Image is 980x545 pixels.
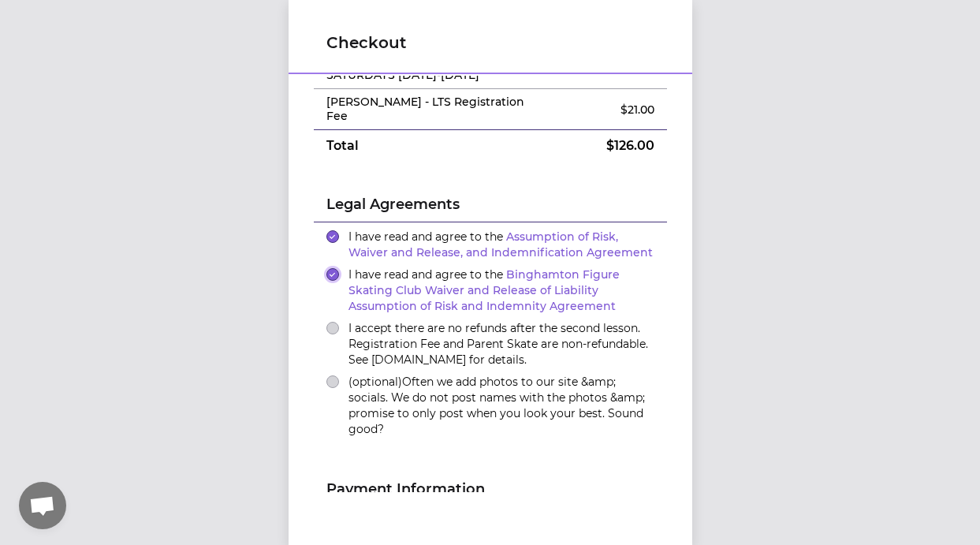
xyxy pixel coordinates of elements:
h1: Checkout [326,32,654,54]
p: $ 21.00 [561,102,654,118]
a: Binghamton Figure Skating Club Waiver and Release of Liability Assumption of Risk and Indemnity A... [348,267,620,313]
span: I have read and agree to the [348,267,620,313]
p: [PERSON_NAME] - LTS Registration Fee [326,95,537,123]
span: I have read and agree to the [348,230,653,259]
h2: Legal Agreements [326,193,654,222]
label: Often we add photos to our site &amp; socials. We do not post names with the photos &amp; promise... [348,374,654,437]
label: I accept there are no refunds after the second lesson. Registration Fee and Parent Skate are non-... [348,320,654,368]
p: $ 126.00 [561,136,654,155]
span: (optional) [348,375,402,389]
a: Open chat [19,482,66,529]
h2: Payment Information [326,478,654,506]
td: Total [314,130,550,162]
